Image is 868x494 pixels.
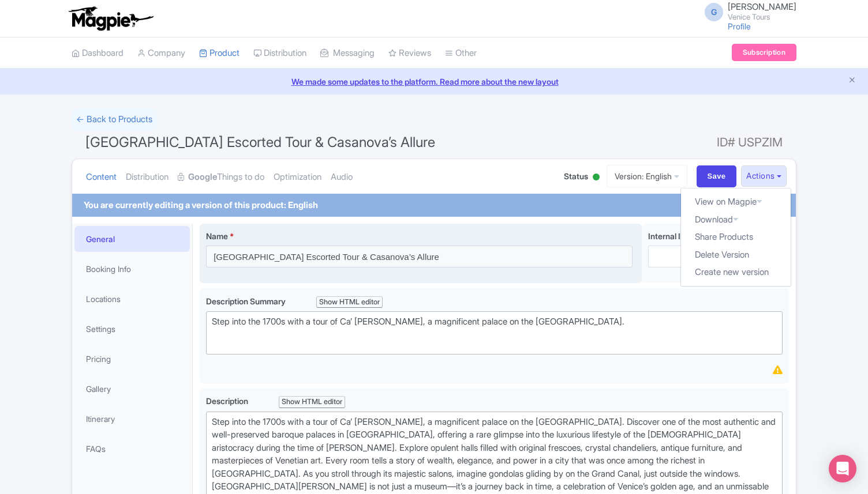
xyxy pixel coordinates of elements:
[681,193,791,211] a: View on Magpie
[74,316,190,342] a: Settings
[85,134,435,150] span: [GEOGRAPHIC_DATA] Escorted Tour & Casanova’s Allure
[564,170,588,182] span: Status
[698,2,796,21] a: G [PERSON_NAME] Venice Tours
[74,406,190,432] a: Itinerary
[728,13,796,21] small: Venice Tours
[84,199,318,212] div: You are currently editing a version of this product: English
[74,286,190,312] a: Locations
[279,396,345,408] div: Show HTML editor
[137,37,185,69] a: Company
[66,6,155,31] img: logo-ab69f6fb50320c5b225c76a69d11143b.png
[86,159,117,195] a: Content
[199,37,240,69] a: Product
[705,3,723,21] span: G
[74,256,190,282] a: Booking Info
[681,263,791,281] a: Create new version
[74,346,190,372] a: Pricing
[741,165,787,187] button: Actions
[388,37,431,69] a: Reviews
[732,44,796,61] a: Subscription
[206,296,287,306] span: Description Summary
[697,165,737,187] input: Save
[331,159,353,195] a: Audio
[829,455,856,482] div: Open Intercom Messenger
[607,165,687,187] a: Version: English
[728,1,796,12] span: [PERSON_NAME]
[74,226,190,252] a: General
[445,37,477,69] a: Other
[320,37,375,69] a: Messaging
[681,246,791,264] a: Delete Version
[206,396,250,406] span: Description
[590,169,602,187] div: Active
[728,21,751,31] a: Profile
[316,296,383,308] div: Show HTML editor
[681,228,791,246] a: Share Products
[212,315,777,341] div: Step into the 1700s with a tour of Ca’ [PERSON_NAME], a magnificent palace on the [GEOGRAPHIC_DATA].
[648,231,686,241] span: Internal ID
[74,376,190,402] a: Gallery
[7,76,861,88] a: We made some updates to the platform. Read more about the new layout
[74,436,190,462] a: FAQs
[848,74,856,88] button: Close announcement
[717,131,783,154] span: ID# USPZIM
[126,159,169,195] a: Distribution
[206,231,228,241] span: Name
[72,108,157,131] a: ← Back to Products
[274,159,321,195] a: Optimization
[72,37,124,69] a: Dashboard
[188,171,217,184] strong: Google
[681,211,791,229] a: Download
[178,159,264,195] a: GoogleThings to do
[253,37,306,69] a: Distribution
